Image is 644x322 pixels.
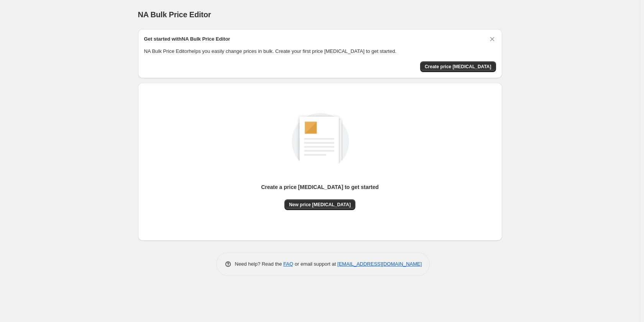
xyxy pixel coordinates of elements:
span: NA Bulk Price Editor [138,10,211,19]
a: FAQ [283,261,293,267]
h2: Get started with NA Bulk Price Editor [144,35,230,43]
span: Create price [MEDICAL_DATA] [425,64,491,70]
button: New price [MEDICAL_DATA] [284,199,355,210]
a: [EMAIL_ADDRESS][DOMAIN_NAME] [337,261,422,267]
span: Need help? Read the [235,261,284,267]
button: Create price change job [420,61,496,72]
span: New price [MEDICAL_DATA] [289,202,351,208]
button: Dismiss card [488,35,496,43]
span: or email support at [293,261,337,267]
p: NA Bulk Price Editor helps you easily change prices in bulk. Create your first price [MEDICAL_DAT... [144,48,496,55]
p: Create a price [MEDICAL_DATA] to get started [261,183,379,191]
